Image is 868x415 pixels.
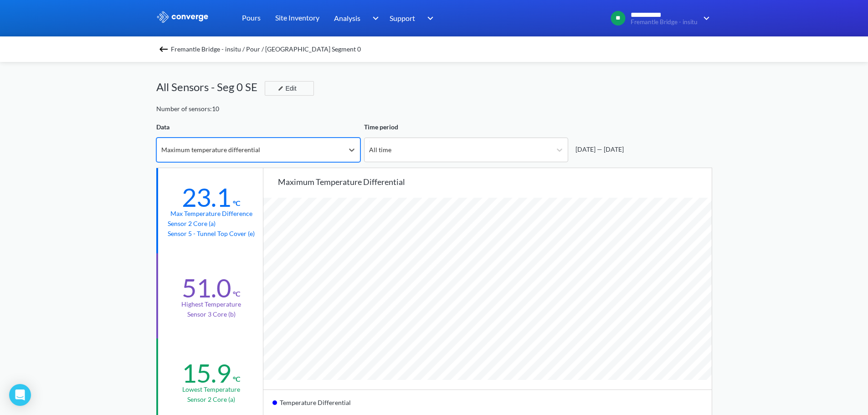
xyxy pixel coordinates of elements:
span: Fremantle Bridge - insitu / Pour / [GEOGRAPHIC_DATA] Segment 0 [171,43,361,56]
span: Analysis [334,12,360,24]
p: Sensor 3 Core (b) [187,309,236,319]
div: Maximum temperature differential [278,175,712,188]
div: Edit [274,83,298,94]
div: Time period [364,122,568,132]
div: Highest temperature [181,299,241,309]
div: Maximum temperature differential [161,145,260,155]
img: logo_ewhite.svg [156,11,209,23]
img: backspace.svg [158,44,169,55]
div: Lowest temperature [182,384,240,395]
img: downArrow.svg [698,13,712,24]
div: 23.1 [182,182,231,213]
div: All time [369,145,391,155]
div: 15.9 [182,358,231,389]
div: Max temperature difference [170,209,252,219]
img: edit-icon.svg [278,86,283,91]
button: Edit [265,81,314,96]
div: 51.0 [182,272,231,303]
p: Sensor 5 - Tunnel Top Cover (e) [168,229,255,239]
span: Support [390,12,415,24]
img: downArrow.svg [366,13,381,24]
span: Fremantle Bridge - insitu [631,19,698,26]
div: All Sensors - Seg 0 SE [156,78,265,96]
p: Sensor 2 Core (a) [187,395,235,405]
div: [DATE] — [DATE] [572,144,624,154]
p: Sensor 2 Core (a) [168,219,255,229]
div: Number of sensors: 10 [156,104,219,114]
div: Open Intercom Messenger [9,384,31,406]
div: Data [156,122,360,132]
img: downArrow.svg [421,13,436,24]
